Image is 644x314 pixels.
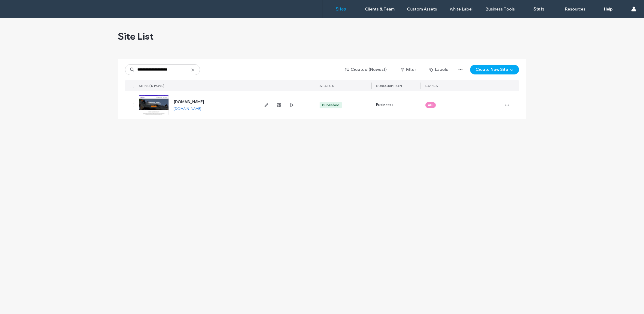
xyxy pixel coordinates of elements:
label: Sites [336,6,346,12]
span: API [428,102,433,108]
label: White Label [450,7,472,12]
button: Create New Site [470,65,519,74]
span: STATUS [320,84,334,88]
label: Resources [565,7,585,12]
label: Stats [533,6,545,12]
span: SITES (1/19490) [139,84,165,88]
button: Labels [424,65,453,74]
span: SUBSCRIPTION [376,84,402,88]
label: Help [604,7,613,12]
span: LABELS [425,84,438,88]
label: Custom Assets [407,7,437,12]
div: Published [322,102,339,108]
label: Clients & Team [365,7,395,12]
button: Filter [395,65,422,74]
span: Site List [118,30,153,42]
span: Business+ [376,102,394,108]
a: [DOMAIN_NAME] [174,106,201,111]
label: Business Tools [485,7,515,12]
button: Created (Newest) [340,65,392,74]
a: [DOMAIN_NAME] [174,100,204,104]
